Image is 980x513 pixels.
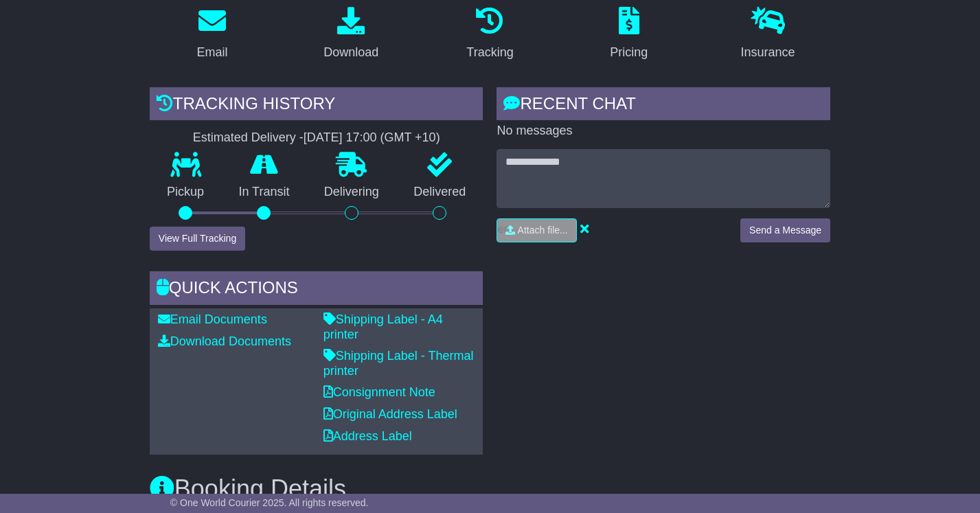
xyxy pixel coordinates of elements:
[740,218,830,242] button: Send a Message
[323,312,443,341] a: Shipping Label - A4 printer
[323,385,435,399] a: Consignment Note
[731,2,804,67] a: Insurance
[158,312,267,326] a: Email Documents
[150,227,245,251] button: View Full Tracking
[150,87,483,124] div: Tracking history
[307,185,396,200] p: Delivering
[323,43,378,62] div: Download
[170,497,369,508] span: © One World Courier 2025. All rights reserved.
[196,43,227,62] div: Email
[497,87,830,124] div: RECENT CHAT
[323,407,457,421] a: Original Address Label
[497,124,830,139] p: No messages
[150,475,830,503] h3: Booking Details
[187,2,236,67] a: Email
[315,2,387,67] a: Download
[150,185,221,200] p: Pickup
[323,349,474,378] a: Shipping Label - Thermal printer
[740,43,795,62] div: Insurance
[158,334,291,348] a: Download Documents
[466,43,513,62] div: Tracking
[601,2,657,67] a: Pricing
[323,429,412,443] a: Address Label
[221,185,306,200] p: In Transit
[150,271,483,308] div: Quick Actions
[304,130,440,146] div: [DATE] 17:00 (GMT +10)
[457,2,522,67] a: Tracking
[396,185,483,200] p: Delivered
[610,43,648,62] div: Pricing
[150,130,483,146] div: Estimated Delivery -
